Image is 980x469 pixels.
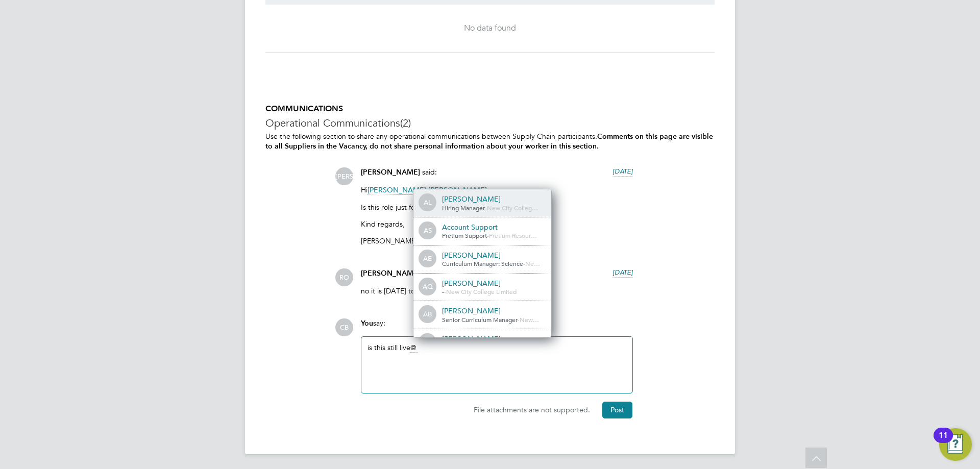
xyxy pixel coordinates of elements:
[422,167,437,177] span: said:
[361,318,633,336] div: say:
[442,315,518,324] span: Senior Curriculum Manager
[487,204,538,212] span: New City Colleg…
[361,185,633,194] p: Hi ,
[442,259,523,267] span: Curriculum Manager: Science
[361,269,420,278] span: [PERSON_NAME]
[367,343,626,387] div: is this still live
[442,204,485,212] span: Hiring Manager
[367,185,426,195] span: [PERSON_NAME]
[489,231,537,239] span: Pretium Resour…
[442,306,544,315] div: [PERSON_NAME]
[361,236,633,245] p: [PERSON_NAME]
[276,23,704,34] div: No data found
[265,132,713,151] b: Comments on this page are visible to all Suppliers in the Vacancy, do not share personal informat...
[361,319,373,328] span: You
[939,428,972,461] button: Open Resource Center, 11 new notifications
[442,334,544,343] div: [PERSON_NAME]
[487,231,489,239] span: -
[428,185,487,195] span: [PERSON_NAME]
[474,405,590,414] span: File attachments are not supported.
[523,259,525,267] span: -
[485,204,487,212] span: -
[442,287,444,295] span: -
[446,287,517,295] span: New City College Limited
[442,279,544,288] div: [PERSON_NAME]
[265,116,715,130] h3: Operational Communications
[400,116,411,130] span: (2)
[525,259,540,267] span: Ne…
[442,194,544,204] div: [PERSON_NAME]
[420,306,436,323] span: AB
[612,167,633,176] span: [DATE]
[602,402,632,418] button: Post
[361,286,633,295] p: no it is [DATE] to Thurs
[420,279,436,295] span: AQ
[335,318,353,336] span: CB
[335,167,353,185] span: [PERSON_NAME]
[444,287,446,295] span: -
[442,231,487,239] span: Pretium Support
[518,315,520,324] span: -
[361,168,420,177] span: [PERSON_NAME]
[420,334,436,351] span: AH
[939,435,948,449] div: 11
[420,194,436,211] span: AL
[420,251,436,267] span: AE
[420,223,436,239] span: AS
[442,251,544,260] div: [PERSON_NAME]
[265,132,715,151] p: Use the following section to share any operational communications between Supply Chain participants.
[265,104,715,114] h5: COMMUNICATIONS
[520,315,539,324] span: New…
[361,203,633,212] p: Is this role just for Fridays?
[442,223,544,232] div: Account Support
[612,268,633,277] span: [DATE]
[335,268,353,286] span: RO
[361,219,633,229] p: Kind regards,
